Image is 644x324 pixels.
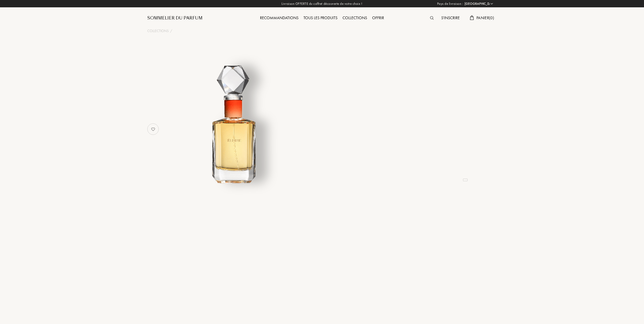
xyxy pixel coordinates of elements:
[439,15,462,20] a: S'inscrire
[476,15,494,20] span: Panier ( 0 )
[301,15,340,20] a: Tous les produits
[437,1,463,6] span: Pays de livraison :
[370,15,387,20] a: Offrir
[470,15,474,20] img: cart.svg
[147,28,169,34] a: Collections
[301,15,340,21] div: Tous les produits
[170,28,172,34] div: /
[430,16,434,20] img: search_icn.svg
[257,15,301,20] a: Recommandations
[490,2,494,6] img: arrow_w.png
[257,15,301,21] div: Recommandations
[340,15,370,21] div: Collections
[148,124,158,134] img: no_like_p.png
[439,15,462,21] div: S'inscrire
[340,15,370,20] a: Collections
[147,15,203,21] a: Sommelier du Parfum
[370,15,387,21] div: Offrir
[172,64,297,189] img: undefined undefined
